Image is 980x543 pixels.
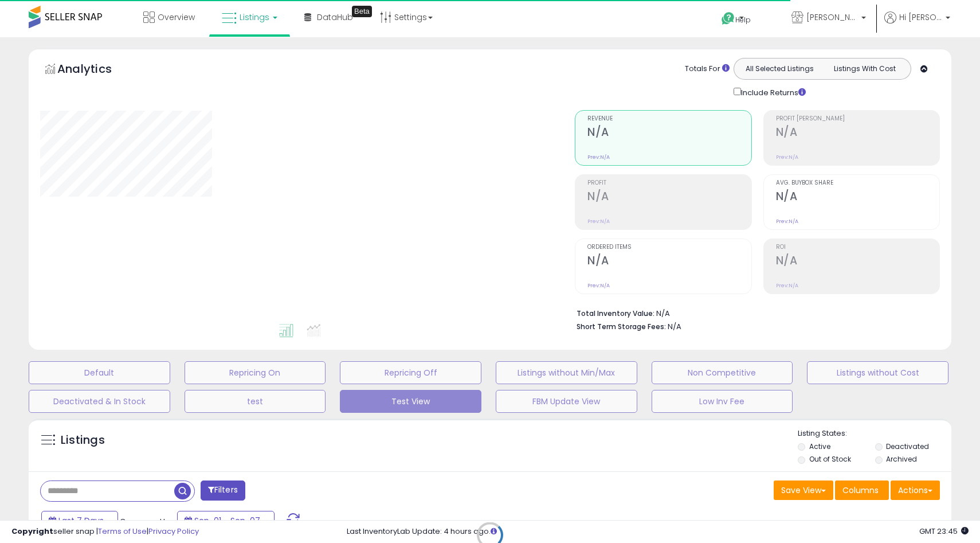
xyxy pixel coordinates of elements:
[496,390,637,413] button: FBM Update View
[57,61,134,80] h5: Analytics
[587,282,610,289] small: Prev: N/A
[712,3,773,37] a: Help
[587,244,751,251] span: Ordered Items
[29,390,170,413] button: Deactivated & In Stock
[776,218,798,225] small: Prev: N/A
[317,11,353,23] span: DataHub
[725,85,820,99] div: Include Returns
[496,361,637,384] button: Listings without Min/Max
[899,11,942,23] span: Hi [PERSON_NAME]
[776,126,939,141] h2: N/A
[652,361,793,384] button: Non Competitive
[11,526,53,537] strong: Copyright
[776,180,939,186] span: Avg. Buybox Share
[185,361,326,384] button: Repricing On
[158,11,195,23] span: Overview
[807,361,948,384] button: Listings without Cost
[685,64,730,75] div: Totals For
[721,11,735,26] i: Get Help
[577,322,666,331] b: Short Term Storage Fees:
[587,254,751,269] h2: N/A
[652,390,793,413] button: Low Inv Fee
[29,361,170,384] button: Default
[776,282,798,289] small: Prev: N/A
[577,306,931,319] li: N/A
[587,126,751,141] h2: N/A
[776,244,939,251] span: ROI
[776,116,939,122] span: Profit [PERSON_NAME]
[587,218,610,225] small: Prev: N/A
[776,190,939,205] h2: N/A
[587,154,610,161] small: Prev: N/A
[776,254,939,269] h2: N/A
[340,361,481,384] button: Repricing Off
[340,390,481,413] button: Test View
[776,154,798,161] small: Prev: N/A
[884,11,950,37] a: Hi [PERSON_NAME]
[822,61,907,76] button: Listings With Cost
[587,180,751,186] span: Profit
[240,11,269,23] span: Listings
[587,116,751,122] span: Revenue
[11,526,199,537] div: seller snap | |
[577,308,654,318] b: Total Inventory Value:
[587,190,751,205] h2: N/A
[806,11,858,23] span: [PERSON_NAME] Services LLC
[737,61,822,76] button: All Selected Listings
[735,15,751,25] span: Help
[668,321,681,332] span: N/A
[352,6,372,17] div: Tooltip anchor
[185,390,326,413] button: test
